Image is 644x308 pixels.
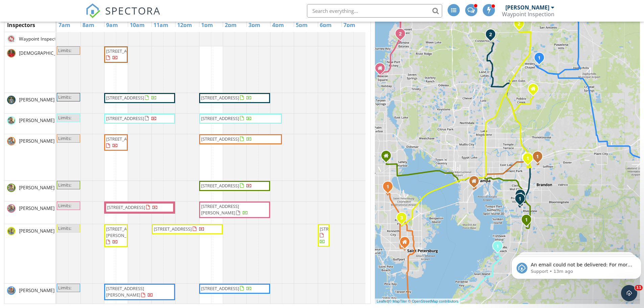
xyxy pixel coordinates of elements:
[386,185,389,189] i: 1
[386,156,390,160] div: 1932 Meadow Dr, Clearwater Fl 33763
[318,20,333,30] a: 6pm
[491,34,495,38] div: 11185 Flourish Dr., Land O' Lakes, FL 34637
[86,9,161,23] a: SPECTORA
[7,35,16,43] img: screenshot_20250418_164326.png
[105,3,161,18] span: SPECTORA
[18,50,106,56] span: [DEMOGRAPHIC_DATA][PERSON_NAME]
[496,244,499,249] i: 1
[635,285,643,290] span: 11
[528,158,532,162] div: 10142 Bryan Rd, Tampa, FL 33610
[175,20,194,30] a: 12pm
[106,115,144,121] span: [STREET_ADDRESS]
[201,285,239,291] span: [STREET_ADDRESS]
[106,48,144,54] span: [STREET_ADDRESS]
[7,184,16,192] img: eddie_b_1.jpeg
[201,203,239,216] span: [STREET_ADDRESS][PERSON_NAME]
[520,198,524,203] div: 6723 Eagle Feather Dr, Riverview, FL 33578
[223,20,238,30] a: 2pm
[58,135,71,141] span: Limits:
[58,203,71,209] span: Limits:
[375,299,460,304] div: |
[154,226,192,232] span: [STREET_ADDRESS]
[342,20,357,30] a: 7pm
[533,89,537,93] div: 19261 Stone Hedge Dr, Tampa Fl 33647
[536,155,539,159] i: 1
[7,116,16,125] img: ross_1.jpeg
[18,184,56,191] span: [PERSON_NAME]
[106,285,144,298] span: [STREET_ADDRESS][PERSON_NAME]
[539,57,543,62] div: 5691 Maydale Ave , Wesley Chapel, FL 33545
[201,136,239,142] span: [STREET_ADDRESS]
[7,204,16,213] img: donnie_2.jpeg
[152,20,170,30] a: 11am
[18,117,56,124] span: [PERSON_NAME]
[502,11,554,18] div: Waypoint Inspection
[526,219,530,223] div: 11758 Firespike St, Riverview, FL 33578
[7,96,16,104] img: casey_4.jpeg
[377,299,388,303] a: Leaflet
[538,156,542,160] div: 11505 Canterbury Dr, Seffner, FL 33584
[7,49,16,57] img: christian_3.jpeg
[106,226,144,238] span: [STREET_ADDRESS][PERSON_NAME]
[294,20,309,30] a: 5pm
[402,217,406,221] div: 4550 69th Ave, Pinellas Park, FL 33781
[18,138,56,144] span: [PERSON_NAME]
[57,20,72,30] a: 7am
[18,287,56,294] span: [PERSON_NAME]
[520,194,524,198] div: 9014 Mountain Magnolia Dr, Riverview FL 33578
[247,20,262,30] a: 3pm
[7,21,35,29] span: Inspectors
[270,20,286,30] a: 4pm
[307,4,442,18] input: Search everything...
[58,285,71,291] span: Limits:
[58,115,71,121] span: Limits:
[18,228,56,234] span: [PERSON_NAME]
[505,4,549,11] div: [PERSON_NAME]
[405,242,409,246] div: 3920 2nd Ave N, St Petersburg Fl 33713
[18,96,56,103] span: [PERSON_NAME]
[400,33,404,38] div: 6925 Alta Vista St , Port Richey, FL 34668
[526,156,529,161] i: 1
[7,286,16,295] img: jeremy_wheatly_1.jpeg
[58,182,71,188] span: Limits:
[201,115,239,121] span: [STREET_ADDRESS]
[408,299,458,303] a: © OpenStreetMap contributors
[320,226,358,232] span: [STREET_ADDRESS]
[519,197,521,202] i: 1
[201,183,239,189] span: [STREET_ADDRESS]
[201,95,239,101] span: [STREET_ADDRESS]
[621,285,637,301] iframe: Intercom live chat
[7,227,16,235] img: aron_3.1.jpeg
[400,216,403,220] i: 3
[389,299,407,303] a: © MapTiler
[525,218,528,222] i: 1
[474,181,478,185] div: 2506 W Stroud Ave APT# 107, Tampa FL 33619
[58,225,71,231] span: Limits:
[518,22,520,26] i: 2
[81,20,96,30] a: 8am
[388,186,392,190] div: 15538 Darien Way, Clearwater, FL 33764
[380,68,384,72] div: 3358 Rock Valley Dr, Holiday Fl 34691
[7,137,16,145] img: jim_parsons_1.jpeg
[106,95,144,101] span: [STREET_ADDRESS]
[18,35,64,42] span: Waypoint Inspection
[58,47,71,53] span: Limits:
[399,32,402,37] i: 2
[489,32,492,37] i: 2
[199,20,215,30] a: 1pm
[519,23,523,27] div: 11618 Brae Wy, Dade City, FL 33525
[18,205,56,212] span: [PERSON_NAME]
[538,56,541,61] i: 1
[106,136,144,142] span: [STREET_ADDRESS]
[107,204,145,210] span: [STREET_ADDRESS]
[86,3,100,18] img: The Best Home Inspection Software - Spectora
[498,246,502,250] div: 902 Bunker View Dr, Apollo Beach, FL 33572
[58,94,71,100] span: Limits:
[509,242,644,290] iframe: Intercom notifications message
